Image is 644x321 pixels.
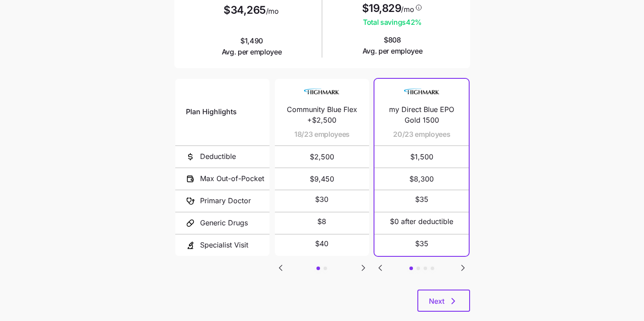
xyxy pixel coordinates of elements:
[222,46,282,58] span: Avg. per employee
[362,17,423,28] span: Total savings 42 %
[457,262,469,274] button: Go to next slide
[385,168,458,190] span: $8,300
[315,194,328,205] span: $30
[200,195,251,206] span: Primary Doctor
[385,146,458,167] span: $1,500
[275,262,286,274] button: Go to previous slide
[200,151,236,162] span: Deductible
[393,129,450,140] span: 20/23 employees
[275,263,286,273] svg: Go to previous slide
[315,238,328,249] span: $40
[358,262,369,274] button: Go to next slide
[224,5,266,15] span: $34,265
[417,290,470,312] button: Next
[415,194,428,205] span: $35
[222,35,282,58] span: $1,490
[429,296,444,306] span: Next
[285,104,359,126] span: Community Blue Flex +$2,500
[200,173,264,184] span: Max Out-of-Pocket
[362,35,423,57] span: $808
[186,106,237,117] span: Plan Highlights
[200,217,248,228] span: Generic Drugs
[294,129,350,140] span: 18/23 employees
[362,3,401,14] span: $19,829
[375,263,386,273] svg: Go to previous slide
[317,216,326,227] span: $8
[415,238,428,249] span: $35
[374,262,386,274] button: Go to previous slide
[285,168,359,190] span: $9,450
[200,240,248,251] span: Specialist Visit
[401,6,414,13] span: /mo
[458,263,468,273] svg: Go to next slide
[358,263,369,273] svg: Go to next slide
[385,104,458,126] span: my Direct Blue EPO Gold 1500
[390,216,453,227] span: $0 after deductible
[304,84,339,101] img: Carrier
[285,146,359,167] span: $2,500
[362,46,423,57] span: Avg. per employee
[404,84,440,101] img: Carrier
[266,8,279,15] span: /mo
